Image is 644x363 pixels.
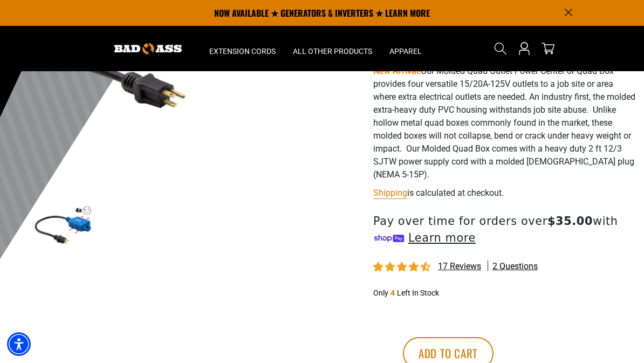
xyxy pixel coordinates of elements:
div: Accessibility Menu [7,332,31,356]
span: Apparel [389,46,422,56]
span: Only [373,289,388,297]
summary: Apparel [381,26,430,71]
summary: All Other Products [284,26,381,71]
div: is calculated at checkout. [373,186,636,200]
span: 17 reviews [438,261,481,271]
a: Shipping [373,188,407,198]
a: Open this option [516,26,533,71]
summary: Extension Cords [201,26,284,71]
span: Left In Stock [397,289,439,297]
summary: Search [492,40,509,57]
span: 2 questions [492,261,538,272]
span: All Other Products [293,46,372,56]
img: Bad Ass Extension Cords [114,43,182,54]
a: cart [539,42,557,55]
span: Extension Cords [209,46,276,56]
span: 4 [390,289,395,297]
span: 4.47 stars [373,262,433,272]
strong: New Arrival! [373,66,421,76]
p: Our Molded Quad Outlet Power Center or Quad Box provides four versatile 15/20A-125V outlets to a ... [373,65,636,181]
